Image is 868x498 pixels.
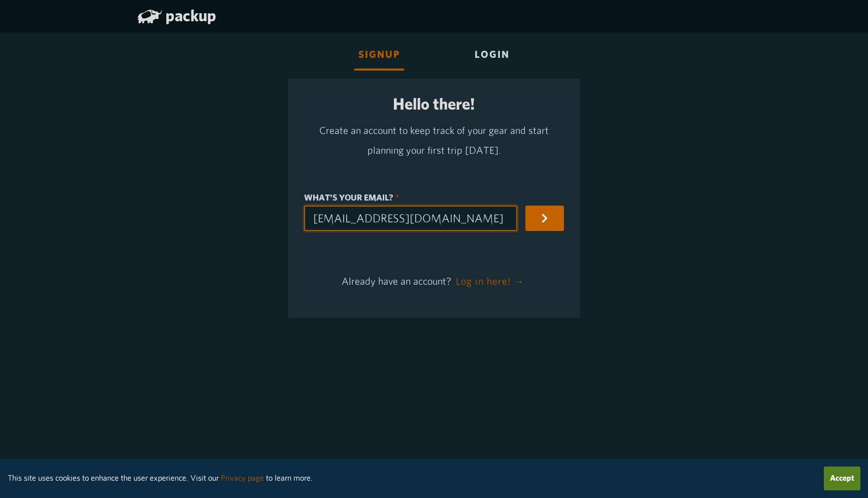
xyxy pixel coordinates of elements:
button: Log in here! → [454,269,526,294]
p: Create an account to keep track of your gear and start planning your first trip [DATE]. [304,121,564,160]
span: packup [165,6,216,25]
div: Signup [354,41,404,71]
a: Privacy page [221,473,264,483]
button: Accept cookies [824,467,860,490]
p: Already have an account? [304,269,564,294]
small: This site uses cookies to enhance the user experience. Visit our to learn more. [8,473,313,483]
div: Login [471,41,514,71]
a: packup [138,8,216,27]
label: What's your email? [304,190,517,206]
h2: Hello there! [304,95,564,113]
input: What's your email? [304,206,517,231]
